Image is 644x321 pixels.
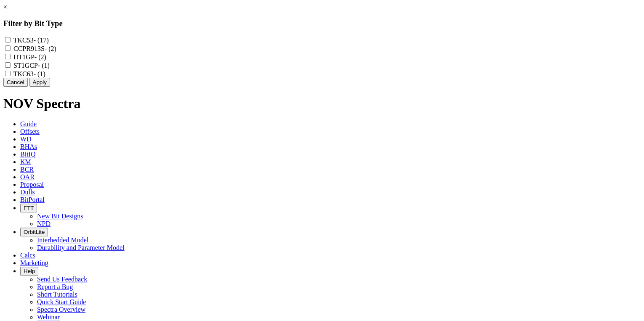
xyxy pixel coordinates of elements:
[20,252,35,259] span: Calcs
[20,120,37,127] span: Guide
[29,78,50,87] button: Apply
[20,181,44,188] span: Proposal
[37,276,87,283] a: Send Us Feedback
[24,205,34,211] span: FTT
[37,298,86,305] a: Quick Start Guide
[20,128,40,135] span: Offsets
[20,259,48,266] span: Marketing
[3,3,7,11] a: ×
[34,37,49,44] span: - (17)
[20,166,34,173] span: BCR
[34,70,45,77] span: - (1)
[13,62,50,69] label: ST1GCP
[20,135,32,143] span: WD
[20,188,35,196] span: Dulls
[24,268,35,274] span: Help
[37,244,125,251] a: Durability and Parameter Model
[37,236,88,244] a: Interbedded Model
[3,78,28,87] button: Cancel
[38,62,50,69] span: - (1)
[13,70,45,77] label: TKC63
[37,212,83,220] a: New Bit Designs
[13,45,56,52] label: CCPR913S
[13,53,46,61] label: HT1GP
[37,291,77,298] a: Short Tutorials
[20,173,35,180] span: OAR
[13,37,49,44] label: TKC53
[20,158,31,165] span: KM
[24,229,45,235] span: OrbitLite
[35,53,46,61] span: - (2)
[45,45,56,52] span: - (2)
[20,151,35,158] span: BitIQ
[20,143,37,150] span: BHAs
[37,220,51,227] a: NPD
[20,196,45,203] span: BitPortal
[37,283,73,290] a: Report a Bug
[3,19,641,28] h3: Filter by Bit Type
[37,306,85,313] a: Spectra Overview
[37,313,60,321] a: Webinar
[3,96,641,111] h1: NOV Spectra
